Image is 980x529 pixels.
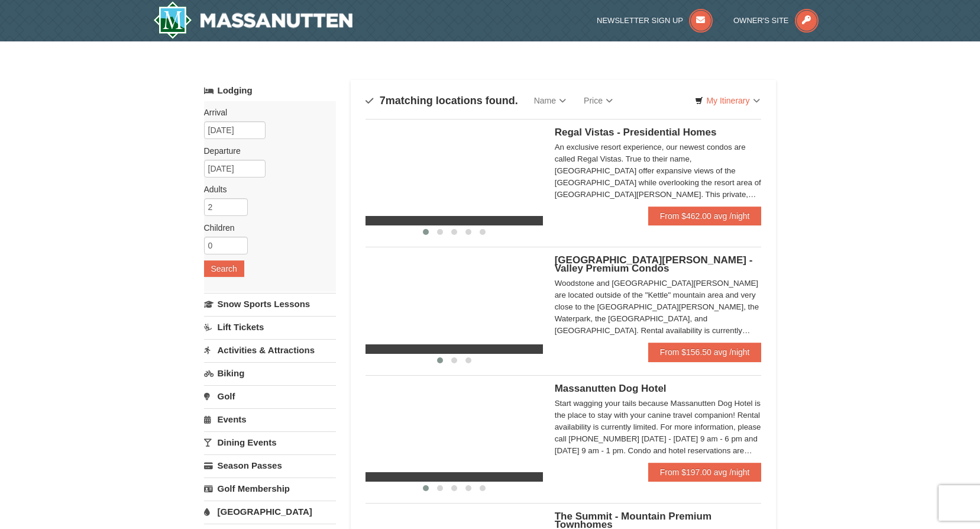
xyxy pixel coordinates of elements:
[153,1,353,39] img: Massanutten Resort Logo
[204,183,327,195] label: Adults
[733,16,819,25] a: Owner's Site
[153,1,353,39] a: Massanutten Resort
[648,343,762,362] a: From $156.50 avg /night
[204,501,336,522] a: [GEOGRAPHIC_DATA]
[204,260,244,277] button: Search
[648,207,762,225] a: From $462.00 avg /night
[555,278,762,337] div: Woodstone and [GEOGRAPHIC_DATA][PERSON_NAME] are located outside of the "Kettle" mountain area an...
[555,127,717,138] span: Regal Vistas - Presidential Homes
[687,92,767,109] a: My Itinerary
[733,16,789,25] span: Owner's Site
[597,16,713,25] a: Newsletter Sign Up
[204,385,336,407] a: Golf
[204,80,336,101] a: Lodging
[204,222,327,234] label: Children
[555,254,753,274] span: [GEOGRAPHIC_DATA][PERSON_NAME] - Valley Premium Condos
[648,463,762,482] a: From $197.00 avg /night
[204,107,327,118] label: Arrival
[204,408,336,430] a: Events
[555,383,667,394] span: Massanutten Dog Hotel
[204,339,336,361] a: Activities & Attractions
[525,89,575,112] a: Name
[575,89,622,112] a: Price
[204,478,336,499] a: Golf Membership
[204,454,336,476] a: Season Passes
[204,431,336,453] a: Dining Events
[555,141,762,201] div: An exclusive resort experience, our newest condos are called Regal Vistas. True to their name, [G...
[204,316,336,338] a: Lift Tickets
[204,293,336,315] a: Snow Sports Lessons
[204,362,336,384] a: Biking
[555,398,762,457] div: Start wagging your tails because Massanutten Dog Hotel is the place to stay with your canine trav...
[597,16,683,25] span: Newsletter Sign Up
[204,145,327,157] label: Departure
